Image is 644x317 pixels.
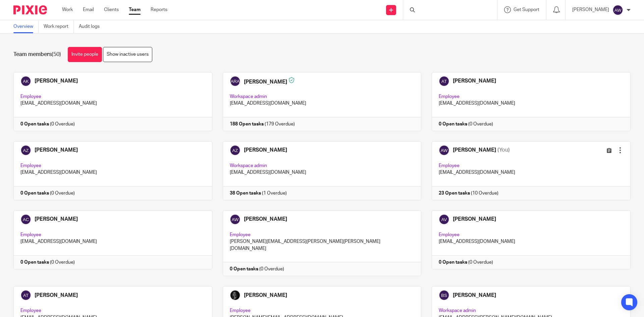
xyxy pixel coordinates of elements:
[52,52,61,57] span: (50)
[44,20,74,33] a: Work report
[151,6,167,13] a: Reports
[79,20,105,33] a: Audit logs
[62,6,73,13] a: Work
[129,6,141,13] a: Team
[13,20,39,33] a: Overview
[572,6,609,13] p: [PERSON_NAME]
[103,47,152,62] a: Show inactive users
[104,6,119,13] a: Clients
[514,7,539,12] span: Get Support
[83,6,94,13] a: Email
[612,5,623,15] img: svg%3E
[13,5,47,14] img: Pixie
[68,47,102,62] a: Invite people
[13,51,61,58] h1: Team members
